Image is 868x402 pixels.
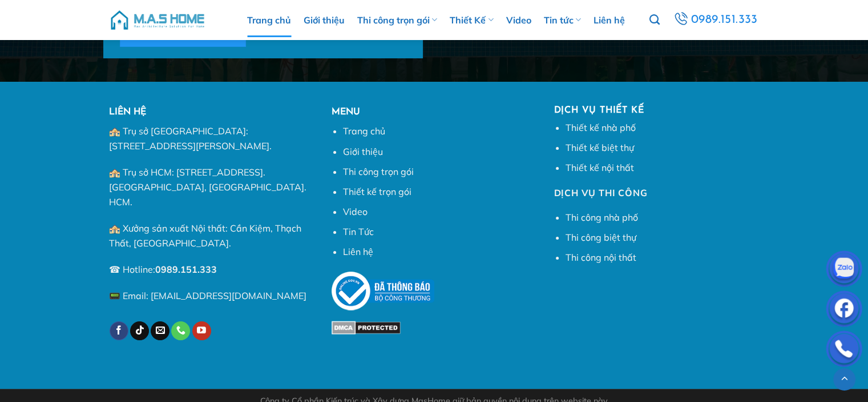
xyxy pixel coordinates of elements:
[332,108,360,117] strong: MENU
[304,3,345,37] a: Giới thiệu
[109,108,146,117] strong: LIÊN HỆ
[343,206,368,217] a: Video
[554,187,648,198] strong: Dịch vụ thi công
[247,3,291,37] a: Trang chủ
[343,226,374,237] a: Tin Tức
[506,3,531,37] a: Video
[566,162,634,173] a: Thiết kế nội thất
[827,333,861,368] img: Phone
[109,262,314,277] p: ☎ Hotline:
[566,232,636,243] a: Thi công biệt thự
[672,10,759,30] a: 0989.151.333
[343,146,383,157] a: Giới thiệu
[827,253,861,288] img: Zalo
[109,165,314,209] p: 🏤 Trụ sở HCM: [STREET_ADDRESS]. [GEOGRAPHIC_DATA], [GEOGRAPHIC_DATA]. HCM.
[357,3,437,37] a: Thi công trọn gói
[343,186,411,197] a: Thiết kế trọn gói
[833,368,855,391] a: Lên đầu trang
[554,106,644,115] strong: Dịch vụ thiết kế
[691,10,758,30] span: 0989.151.333
[594,3,625,37] a: Liên hệ
[343,125,385,137] a: Trang chủ
[171,321,190,341] a: Gọi cho chúng tôi
[130,321,149,341] a: Theo dõi trên TikTok
[155,264,217,275] a: 0989.151.333
[192,321,211,341] a: Theo dõi trên YouTube
[566,212,638,223] a: Thi công nhà phố
[566,142,634,153] a: Thiết kế biệt thự
[109,289,314,304] p: 📟 Email: [EMAIL_ADDRESS][DOMAIN_NAME]
[110,321,128,341] a: Theo dõi trên Facebook
[343,246,373,257] a: Liên hệ
[566,252,636,263] a: Thi công nội thất
[109,3,206,37] img: M.A.S HOME – Tổng Thầu Thiết Kế Và Xây Nhà Trọn Gói
[827,293,861,328] img: Facebook
[343,166,414,177] a: Thi công trọn gói
[649,8,659,32] a: Tìm kiếm
[332,321,401,335] img: DMCA.com Protection Status
[109,221,314,250] p: 🏤 Xưởng sản xuất Nội thất: Cần Kiệm, Thạch Thất, [GEOGRAPHIC_DATA].
[544,3,581,37] a: Tin tức
[151,321,169,341] a: Gửi email cho chúng tôi
[450,3,493,37] a: Thiết Kế
[109,124,314,153] p: 🏤 Trụ sở [GEOGRAPHIC_DATA]: [STREET_ADDRESS][PERSON_NAME].
[566,122,636,133] a: Thiết kế nhà phố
